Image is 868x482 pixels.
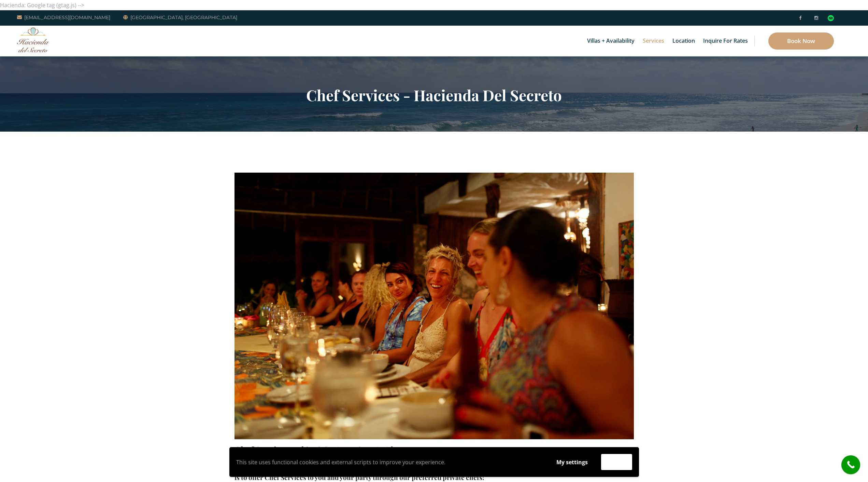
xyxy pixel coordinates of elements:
[17,13,110,22] a: [EMAIL_ADDRESS][DOMAIN_NAME]
[841,455,860,474] a: call
[768,32,834,50] a: Book Now
[601,454,632,470] button: Accept
[234,443,634,457] h2: Chef Services at [GEOGRAPHIC_DATA]
[550,454,594,470] button: My settings
[843,457,858,472] i: call
[123,13,237,22] a: [GEOGRAPHIC_DATA], [GEOGRAPHIC_DATA]
[828,15,834,21] div: Read traveler reviews on Tripadvisor
[669,26,698,56] a: Location
[234,86,634,104] h2: Chef Services - Hacienda Del Secreto
[236,457,543,467] p: This site uses functional cookies and external scripts to improve your experience.
[639,26,668,56] a: Services
[584,26,638,56] a: Villas + Availability
[17,27,49,52] img: Awesome Logo
[700,26,751,56] a: Inquire for Rates
[828,15,834,21] img: Tripadvisor_logomark.svg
